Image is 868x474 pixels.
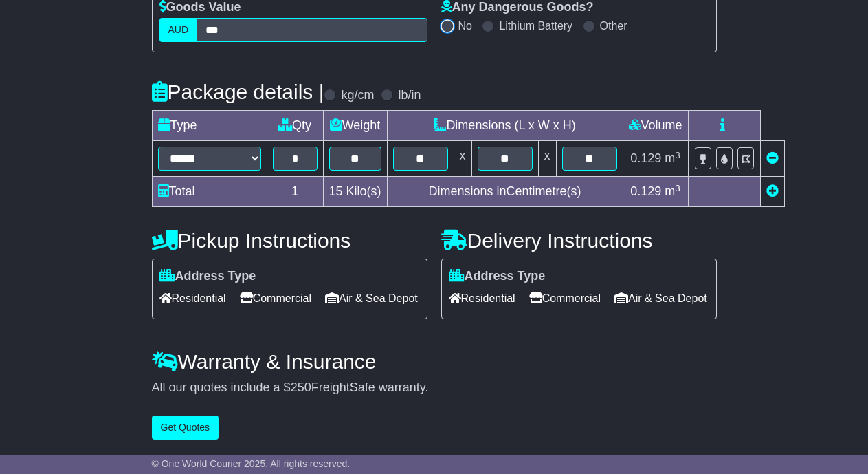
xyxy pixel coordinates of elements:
label: Lithium Battery [499,19,572,32]
span: Air & Sea Depot [614,288,707,309]
span: m [665,151,680,165]
td: Type [152,111,267,141]
td: Volume [623,111,688,141]
label: No [458,19,472,32]
span: 15 [329,184,343,198]
sup: 3 [675,183,680,193]
span: 250 [291,380,311,394]
button: Get Quotes [152,416,219,440]
td: Total [152,177,267,207]
sup: 3 [675,150,680,160]
span: 0.129 [630,151,661,165]
h4: Package details | [152,80,324,103]
td: x [454,141,471,177]
span: m [665,184,680,198]
td: Weight [323,111,387,141]
div: All our quotes include a $ FreightSafe warranty. [152,380,717,396]
span: Commercial [529,288,601,309]
label: Address Type [159,269,256,284]
td: Dimensions in Centimetre(s) [387,177,623,207]
span: Residential [449,288,515,309]
label: kg/cm [341,88,374,103]
td: 1 [267,177,323,207]
label: Address Type [449,269,546,284]
span: 0.129 [630,184,661,198]
h4: Delivery Instructions [441,229,717,252]
td: Qty [267,111,323,141]
h4: Pickup Instructions [152,229,427,252]
a: Remove this item [766,151,779,165]
span: Air & Sea Depot [325,288,418,309]
label: Other [600,19,627,32]
td: x [538,141,556,177]
span: Commercial [240,288,311,309]
h4: Warranty & Insurance [152,350,717,373]
label: AUD [159,18,198,42]
td: Dimensions (L x W x H) [387,111,623,141]
td: Kilo(s) [323,177,387,207]
span: Residential [159,288,226,309]
span: © One World Courier 2025. All rights reserved. [152,458,350,469]
a: Add new item [766,184,779,198]
label: lb/in [398,88,421,103]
